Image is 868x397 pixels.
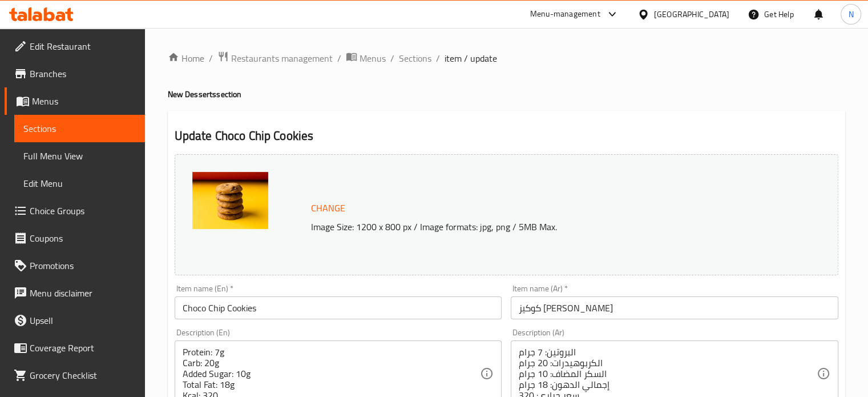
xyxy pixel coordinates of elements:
span: Menus [360,51,386,65]
a: Edit Menu [14,170,145,197]
span: Menu disclaimer [30,286,136,300]
a: Promotions [5,252,145,279]
a: Sections [14,115,145,142]
a: Edit Restaurant [5,33,145,60]
span: Upsell [30,314,136,327]
span: Coupons [30,231,136,245]
span: item / update [445,51,497,65]
span: Branches [30,67,136,81]
span: Sections [23,122,136,135]
a: Choice Groups [5,197,145,224]
span: Edit Restaurant [30,39,136,53]
span: Grocery Checklist [30,368,136,382]
li: / [390,51,394,65]
button: Change [306,197,350,220]
a: Home [168,51,204,65]
a: Menu disclaimer [5,279,145,307]
a: Upsell [5,307,145,334]
span: Coverage Report [30,341,136,355]
h2: Update Choco Chip Cookies [175,127,838,145]
span: Choice Groups [30,204,136,218]
span: N [848,8,853,21]
a: Restaurants management [217,51,333,66]
span: Menus [32,94,136,108]
a: Sections [399,51,431,65]
a: Coverage Report [5,334,145,362]
a: Branches [5,60,145,87]
input: Enter name En [175,296,502,319]
a: Coupons [5,224,145,252]
input: Enter name Ar [511,296,838,319]
a: Full Menu View [14,142,145,170]
li: / [436,51,440,65]
div: Menu-management [530,7,600,21]
a: Menus [5,87,145,115]
span: Edit Menu [23,177,136,190]
span: Full Menu View [23,149,136,163]
a: Grocery Checklist [5,362,145,389]
span: Restaurants management [231,51,333,65]
li: / [337,51,341,65]
li: / [209,51,213,65]
nav: breadcrumb [168,51,845,66]
a: Menus [346,51,386,66]
span: Promotions [30,259,136,272]
span: Change [311,200,345,216]
img: mmw_638417236098518698 [192,172,268,229]
p: Image Size: 1200 x 800 px / Image formats: jpg, png / 5MB Max. [306,220,778,234]
h4: New Desserts section [168,89,845,100]
div: [GEOGRAPHIC_DATA] [654,8,729,21]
